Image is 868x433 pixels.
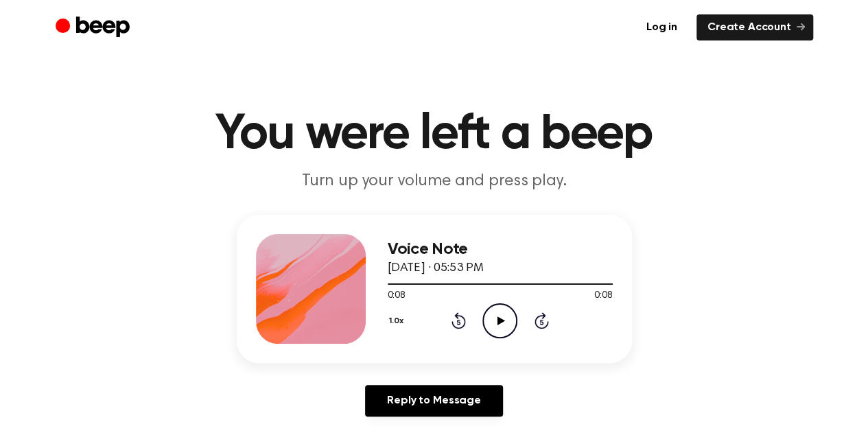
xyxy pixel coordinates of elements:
button: 1.0x [388,309,409,333]
a: Reply to Message [365,385,502,417]
a: Log in [635,14,688,40]
span: 0:08 [594,289,612,303]
h3: Voice Note [388,240,613,259]
span: 0:08 [388,289,406,303]
a: Beep [56,14,133,41]
a: Create Account [696,14,813,40]
h1: You were left a beep [83,110,786,159]
p: Turn up your volume and press play. [171,170,698,193]
span: [DATE] · 05:53 PM [388,262,484,274]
